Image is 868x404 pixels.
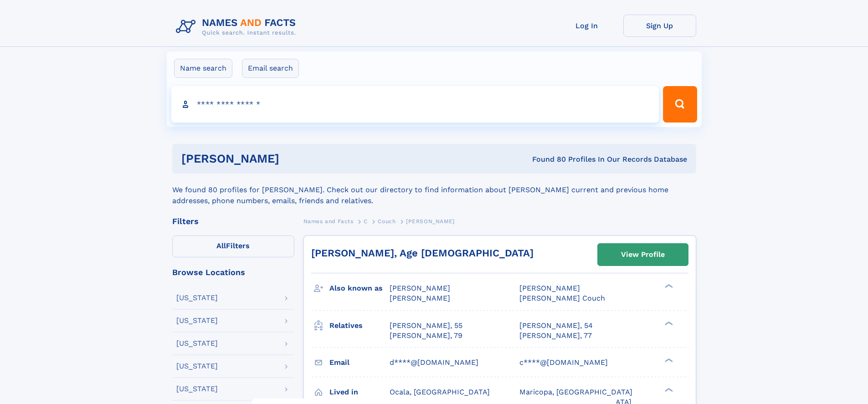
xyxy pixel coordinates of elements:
div: [US_STATE] [176,363,218,370]
div: ❯ [663,320,673,326]
button: Search Button [663,86,697,123]
a: [PERSON_NAME], 55 [390,321,462,331]
a: View Profile [598,244,688,266]
div: ❯ [663,283,673,289]
h3: Email [329,355,390,370]
span: C [364,218,368,225]
a: Couch [378,215,395,227]
label: Name search [174,59,232,78]
a: Log In [550,15,623,37]
span: Maricopa, [GEOGRAPHIC_DATA] [519,388,632,396]
span: Couch [378,218,395,225]
div: We found 80 profiles for [PERSON_NAME]. Check out our directory to find information about [PERSON... [172,174,696,206]
div: [US_STATE] [176,340,218,347]
label: Email search [242,59,299,78]
div: View Profile [621,244,665,265]
h3: Relatives [329,318,390,333]
img: Logo Names and Facts [172,15,303,39]
div: ❯ [663,357,673,363]
a: [PERSON_NAME], 77 [519,331,592,341]
span: Ocala, [GEOGRAPHIC_DATA] [390,388,490,396]
label: Filters [172,235,294,257]
a: [PERSON_NAME], 54 [519,321,593,331]
h3: Lived in [329,384,390,400]
div: Browse Locations [172,268,294,276]
span: [PERSON_NAME] Couch [519,294,605,302]
a: C [364,215,368,227]
span: All [216,241,226,250]
div: Found 80 Profiles In Our Records Database [406,154,687,164]
div: [US_STATE] [176,385,218,393]
span: [PERSON_NAME] [406,218,455,225]
div: ❯ [663,387,673,393]
a: Sign Up [623,15,696,37]
span: [PERSON_NAME] [390,284,450,292]
h1: [PERSON_NAME] [181,153,406,164]
span: [PERSON_NAME] [390,294,450,302]
a: [PERSON_NAME], 79 [390,331,462,341]
input: search input [171,86,659,123]
div: [US_STATE] [176,317,218,324]
a: Names and Facts [303,215,354,227]
h3: Also known as [329,281,390,296]
a: [PERSON_NAME], Age [DEMOGRAPHIC_DATA] [311,247,534,259]
div: [US_STATE] [176,294,218,302]
div: Filters [172,217,294,225]
span: [PERSON_NAME] [519,284,580,292]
